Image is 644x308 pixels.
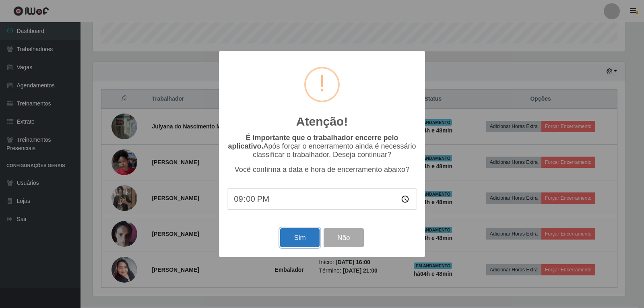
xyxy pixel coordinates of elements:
[296,114,348,129] h2: Atenção!
[227,165,417,174] p: Você confirma a data e hora de encerramento abaixo?
[228,134,398,150] b: É importante que o trabalhador encerre pelo aplicativo.
[324,228,363,247] button: Não
[280,228,319,247] button: Sim
[227,134,417,159] p: Após forçar o encerramento ainda é necessário classificar o trabalhador. Deseja continuar?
